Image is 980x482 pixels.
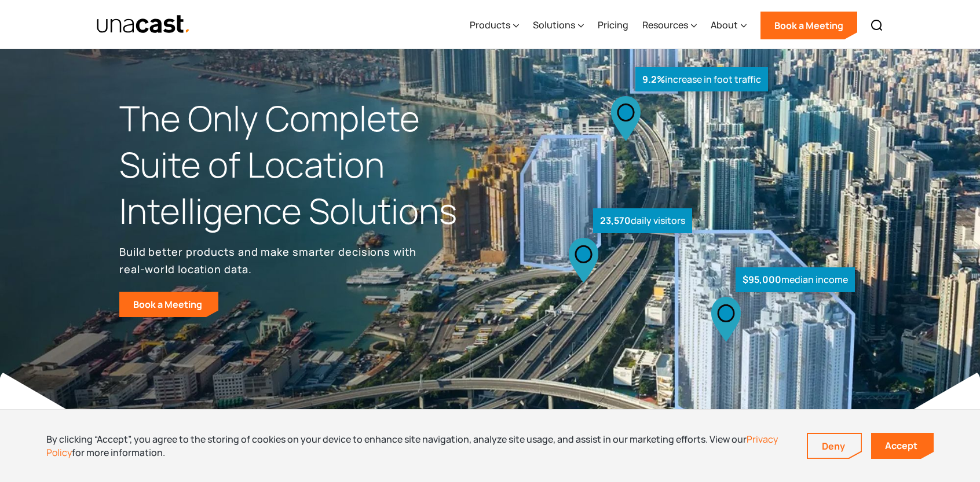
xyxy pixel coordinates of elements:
[870,19,884,32] img: Search icon
[743,273,781,286] strong: $95,000
[119,243,420,278] p: Build better products and make smarter decisions with real-world location data.
[635,67,768,92] div: increase in foot traffic
[736,267,855,292] div: median income
[533,2,584,49] div: Solutions
[46,433,778,458] a: Privacy Policy
[642,18,688,32] div: Resources
[470,2,519,49] div: Products
[119,95,490,234] h1: The Only Complete Suite of Location Intelligence Solutions
[600,214,631,227] strong: 23,570
[642,2,697,49] div: Resources
[46,433,789,459] div: By clicking “Accept”, you agree to the storing of cookies on your device to enhance site navigati...
[96,14,191,35] img: Unacast text logo
[96,14,191,35] a: home
[711,2,747,49] div: About
[642,73,665,86] strong: 9.2%
[711,18,738,32] div: About
[808,434,861,458] a: Deny
[119,292,218,317] a: Book a Meeting
[598,2,628,49] a: Pricing
[533,18,575,32] div: Solutions
[760,12,857,39] a: Book a Meeting
[871,433,934,459] a: Accept
[593,208,692,233] div: daily visitors
[470,18,510,32] div: Products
